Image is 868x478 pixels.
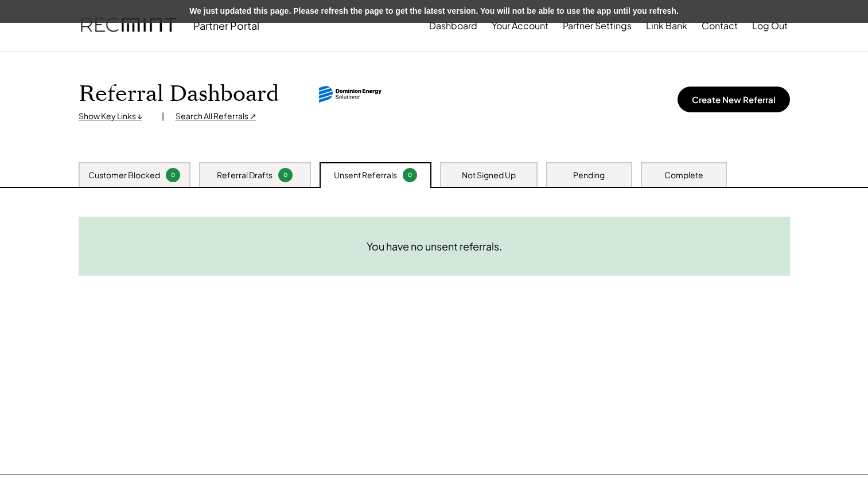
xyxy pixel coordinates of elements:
div: Customer Blocked [88,170,160,181]
div: Show Key Links ↓ [79,111,150,122]
button: Create New Referral [678,87,790,112]
div: 0 [404,171,415,179]
div: | [162,111,164,122]
div: Referral Drafts [217,170,273,181]
img: dominion-energy-solutions.svg [319,86,382,103]
button: Contact [702,14,738,37]
div: Search All Referrals ↗ [176,111,256,122]
button: Dashboard [429,14,477,37]
div: Unsent Referrals [334,170,397,181]
button: Link Bank [646,14,687,37]
div: 0 [280,171,291,179]
div: Complete [664,170,703,181]
button: Partner Settings [563,14,632,37]
div: Not Signed Up [462,170,516,181]
button: Log Out [752,14,788,37]
div: You have no unsent referrals. [367,240,502,253]
h1: Referral Dashboard [79,81,279,108]
img: recmint-logotype%403x.png [81,6,176,45]
div: Pending [573,170,605,181]
div: Partner Portal [193,19,259,32]
button: Your Account [492,14,548,37]
div: 0 [168,171,178,179]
